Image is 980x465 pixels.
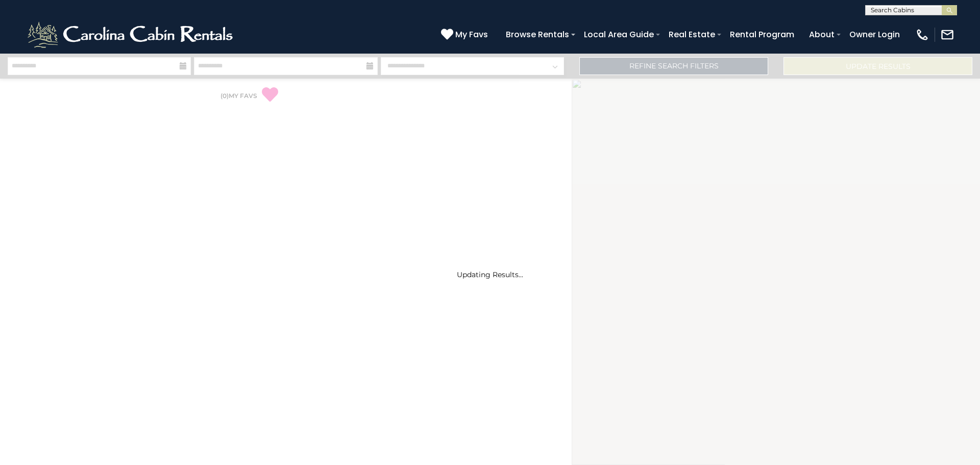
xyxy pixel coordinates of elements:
a: Rental Program [725,26,799,43]
a: Browse Rentals [501,26,574,43]
img: phone-regular-white.png [915,28,929,42]
a: Real Estate [664,26,720,43]
img: White-1-2.png [26,19,237,50]
a: About [804,26,840,43]
a: My Favs [441,28,491,41]
img: mail-regular-white.png [940,28,954,42]
a: Owner Login [844,26,905,43]
a: Local Area Guide [579,26,659,43]
span: My Favs [455,28,488,41]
